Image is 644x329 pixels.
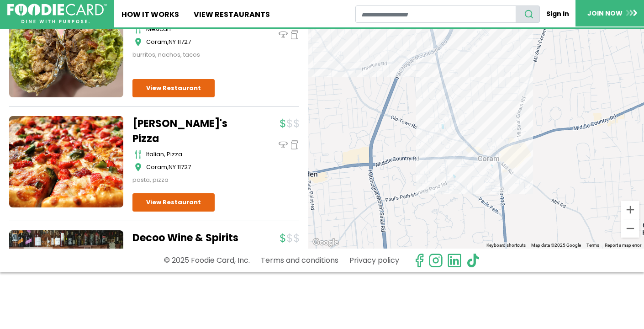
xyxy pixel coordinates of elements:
a: Report a map error [605,243,641,248]
img: dinein_icon.svg [279,140,288,149]
div: italian, pizza [146,150,247,159]
span: NY [169,37,176,46]
button: Zoom in [621,201,639,219]
button: Zoom out [621,219,639,238]
a: Terms and conditions [261,252,338,268]
button: Keyboard shortcuts [486,242,526,249]
a: Decoo Wine & Spirits [132,230,247,245]
div: , [146,163,247,172]
img: map_icon.svg [135,163,142,172]
img: cutlery_icon.svg [135,150,142,159]
a: Privacy policy [349,252,399,268]
div: burritos, nachos, tacos [132,50,247,59]
a: Terms [586,243,599,248]
span: 11727 [177,37,191,46]
img: pickup_icon.svg [290,30,299,39]
a: View Restaurant [132,193,215,212]
img: tiktok.svg [466,253,480,268]
img: FoodieCard; Eat, Drink, Save, Donate [7,4,107,24]
span: Map data ©2025 Google [531,243,581,248]
img: dinein_icon.svg [279,30,288,39]
img: linkedin.svg [447,253,462,268]
a: View Restaurant [132,79,215,97]
a: [PERSON_NAME]'s Pizza [132,116,247,146]
a: Open this area in Google Maps (opens a new window) [311,237,341,249]
p: © 2025 Foodie Card, Inc. [164,252,250,268]
button: search [516,5,540,23]
svg: check us out on facebook [412,253,427,268]
span: Coram [146,37,167,46]
span: 11727 [177,163,191,171]
div: pasta, pizza [132,175,247,185]
img: map_icon.svg [135,37,142,47]
span: Coram [146,163,167,171]
span: NY [169,163,176,171]
div: , [146,37,247,47]
a: Sign In [540,5,575,22]
img: pickup_icon.svg [290,140,299,149]
img: Google [311,237,341,249]
input: restaurant search [355,5,517,23]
